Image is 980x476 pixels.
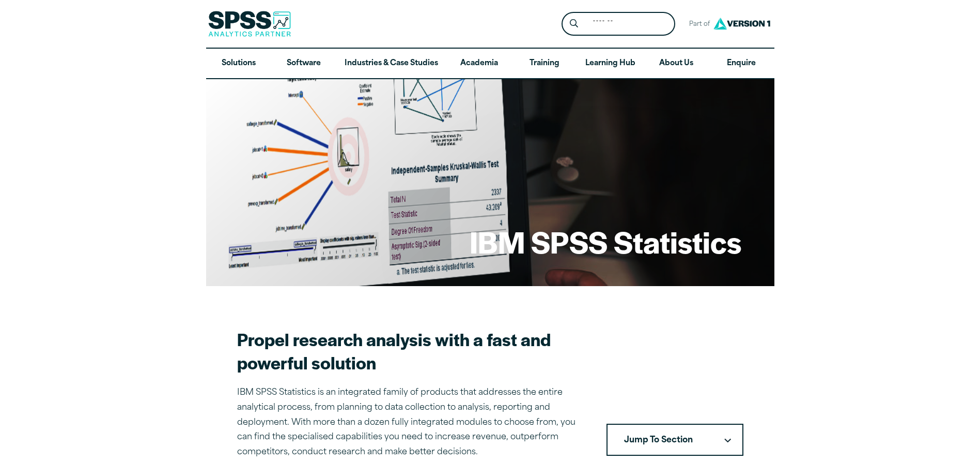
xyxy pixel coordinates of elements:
svg: Downward pointing chevron [724,438,731,443]
button: Search magnifying glass icon [564,14,583,34]
form: Site Header Search Form [562,12,675,36]
a: Training [511,49,577,79]
img: Version1 Logo [711,14,773,33]
nav: Desktop version of site main menu [206,49,774,79]
h1: IBM SPSS Statistics [470,221,741,262]
a: Enquire [709,49,774,79]
a: About Us [644,49,709,79]
h2: Propel research analysis with a fast and powerful solution [237,328,582,374]
a: Solutions [206,49,271,79]
p: IBM SPSS Statistics is an integrated family of products that addresses the entire analytical proc... [237,385,582,460]
a: Industries & Case Studies [336,49,446,79]
img: SPSS Analytics Partner [208,11,291,37]
a: Software [271,49,336,79]
a: Academia [446,49,511,79]
nav: Table of Contents [606,424,743,456]
span: Part of [683,17,711,32]
button: Jump To SectionDownward pointing chevron [606,424,743,456]
svg: Search magnifying glass icon [570,19,578,28]
a: Learning Hub [577,49,644,79]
